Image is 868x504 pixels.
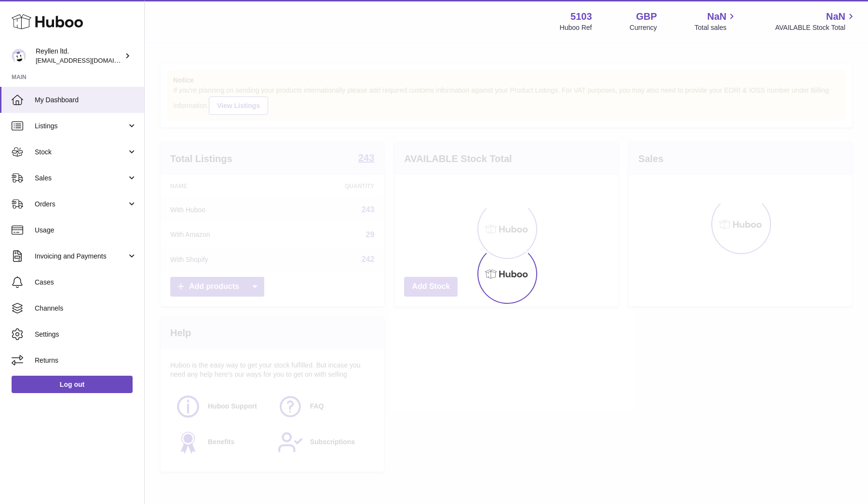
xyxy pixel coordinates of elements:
span: NaN [707,10,726,23]
span: My Dashboard [35,95,137,105]
span: AVAILABLE Stock Total [775,23,856,32]
span: [EMAIL_ADDRESS][DOMAIN_NAME] [36,56,142,64]
strong: 5103 [570,10,592,23]
span: Usage [35,226,137,235]
span: Listings [35,122,127,131]
a: NaN Total sales [694,10,737,32]
span: NaN [826,10,845,23]
span: Orders [35,200,127,209]
span: Sales [35,174,127,183]
a: Log out [12,376,133,393]
strong: GBP [636,10,657,23]
span: Stock [35,148,127,157]
span: Settings [35,330,137,339]
div: Huboo Ref [560,23,592,32]
div: Reyllen ltd. [36,47,122,65]
span: Invoicing and Payments [35,252,127,261]
img: reyllen@reyllen.com [12,49,26,63]
span: Total sales [694,23,737,32]
span: Returns [35,356,137,365]
span: Cases [35,278,137,287]
span: Channels [35,304,137,313]
a: NaN AVAILABLE Stock Total [775,10,856,32]
div: Currency [630,23,657,32]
